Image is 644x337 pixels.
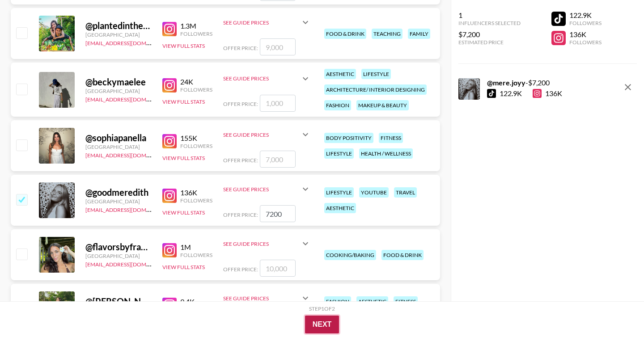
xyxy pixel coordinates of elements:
[223,19,300,26] div: See Guide Prices
[619,78,637,96] button: remove
[458,39,521,46] div: Estimated Price
[180,143,212,149] div: Followers
[487,78,562,87] div: - $ 7,200
[162,155,205,161] button: View Full Stats
[260,151,296,168] input: 7,000
[162,209,205,216] button: View Full Stats
[85,187,152,198] div: @ goodmeredith
[85,150,175,159] a: [EMAIL_ADDRESS][DOMAIN_NAME]
[324,187,354,198] div: lifestyle
[223,240,300,247] div: See Guide Prices
[223,295,300,302] div: See Guide Prices
[223,124,311,145] div: See Guide Prices
[180,134,212,143] div: 155K
[180,188,212,197] div: 136K
[162,264,205,270] button: View Full Stats
[223,101,258,107] span: Offer Price:
[223,131,300,138] div: See Guide Prices
[260,95,296,112] input: 1,000
[359,148,413,159] div: health / wellness
[569,11,602,20] div: 122.9K
[180,77,212,86] div: 24K
[223,45,258,51] span: Offer Price:
[85,296,152,307] div: @ [PERSON_NAME].[PERSON_NAME].[PERSON_NAME]
[162,98,205,105] button: View Full Stats
[372,29,402,39] div: teaching
[223,233,311,254] div: See Guide Prices
[223,75,300,82] div: See Guide Prices
[85,143,152,150] div: [GEOGRAPHIC_DATA]
[180,30,212,37] div: Followers
[162,22,177,36] img: Instagram
[408,29,430,39] div: family
[85,88,152,94] div: [GEOGRAPHIC_DATA]
[324,148,354,159] div: lifestyle
[162,243,177,257] img: Instagram
[85,38,175,46] a: [EMAIL_ADDRESS][DOMAIN_NAME]
[85,94,175,103] a: [EMAIL_ADDRESS][DOMAIN_NAME]
[223,287,311,309] div: See Guide Prices
[324,296,351,307] div: fashion
[223,178,311,200] div: See Guide Prices
[359,187,389,198] div: youtube
[85,132,152,143] div: @ sophiapanella
[356,100,409,110] div: makeup & beauty
[180,197,212,204] div: Followers
[356,296,388,307] div: aesthetic
[500,89,522,98] div: 122.9K
[180,297,212,306] div: 9.4K
[85,259,175,268] a: [EMAIL_ADDRESS][DOMAIN_NAME]
[180,21,212,30] div: 1.3M
[85,241,152,253] div: @ flavorsbyfrangipane
[162,298,177,312] img: Instagram
[361,69,391,79] div: lifestyle
[487,78,525,87] strong: @ mere.joyy
[223,12,311,33] div: See Guide Prices
[180,86,212,93] div: Followers
[309,305,335,312] div: Step 1 of 2
[162,189,177,203] img: Instagram
[223,68,311,89] div: See Guide Prices
[324,203,356,213] div: aesthetic
[85,20,152,31] div: @ plantedinthegarden
[223,266,258,273] span: Offer Price:
[305,316,339,333] button: Next
[458,20,521,26] div: Influencers Selected
[324,250,376,260] div: cooking/baking
[260,38,296,55] input: 9,000
[324,69,356,79] div: aesthetic
[458,30,521,39] div: $7,200
[85,205,175,213] a: [EMAIL_ADDRESS][DOMAIN_NAME]
[394,187,417,198] div: travel
[324,29,366,39] div: food & drink
[180,252,212,258] div: Followers
[180,243,212,252] div: 1M
[85,253,152,259] div: [GEOGRAPHIC_DATA]
[223,211,258,218] span: Offer Price:
[458,11,521,20] div: 1
[394,296,418,307] div: fitness
[324,100,351,110] div: fashion
[85,76,152,88] div: @ beckymaelee
[162,78,177,93] img: Instagram
[162,134,177,148] img: Instagram
[324,133,373,143] div: body positivity
[260,260,296,277] input: 10,000
[162,42,205,49] button: View Full Stats
[379,133,403,143] div: fitness
[223,186,300,193] div: See Guide Prices
[223,157,258,164] span: Offer Price:
[381,250,424,260] div: food & drink
[533,89,562,98] div: 136K
[569,30,602,39] div: 136K
[569,20,602,26] div: Followers
[85,198,152,205] div: [GEOGRAPHIC_DATA]
[85,31,152,38] div: [GEOGRAPHIC_DATA]
[324,84,427,95] div: architecture/ interior designing
[569,39,602,46] div: Followers
[260,205,296,222] input: 7,000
